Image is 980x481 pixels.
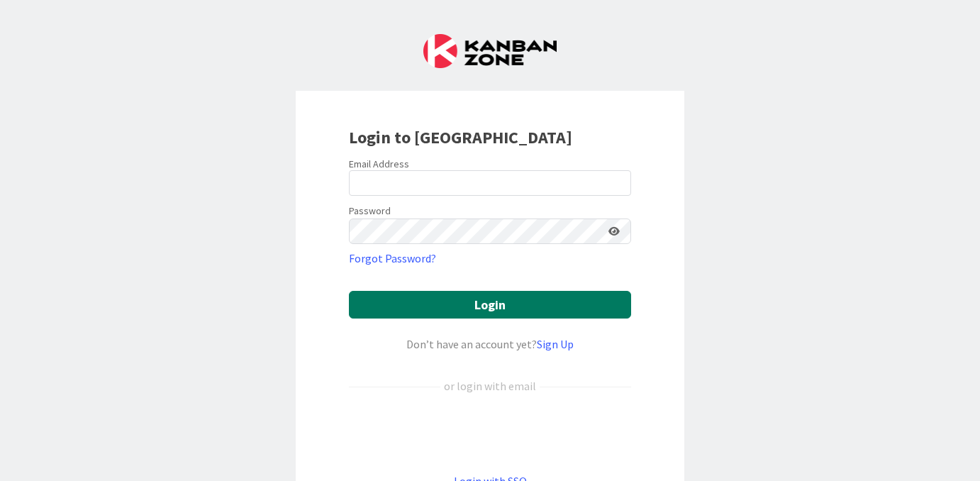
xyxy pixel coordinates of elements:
[349,250,436,267] a: Forgot Password?
[342,418,638,449] iframe: Sign in with Google Button
[440,377,540,394] div: or login with email
[349,126,572,148] b: Login to [GEOGRAPHIC_DATA]
[349,336,631,353] div: Don’t have an account yet?
[349,291,631,319] button: Login
[423,34,557,68] img: Kanban Zone
[349,157,409,170] label: Email Address
[537,337,574,351] a: Sign Up
[349,204,391,219] label: Password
